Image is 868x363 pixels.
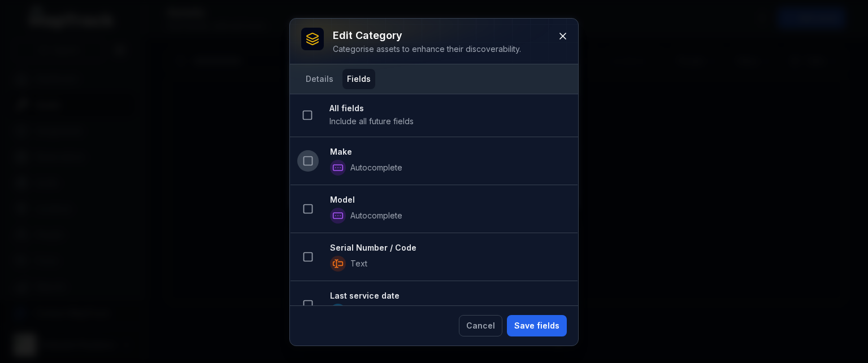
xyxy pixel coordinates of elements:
strong: Make [330,146,568,158]
button: Save fields [507,315,567,336]
strong: All fields [329,103,569,114]
strong: Last service date [330,290,568,301]
span: Autocomplete [350,162,402,173]
button: Fields [342,69,375,89]
div: Categorise assets to enhance their discoverability. [333,43,521,55]
strong: Model [330,194,568,205]
span: Text [350,258,367,269]
button: Cancel [459,315,502,336]
span: Autocomplete [350,210,402,221]
strong: Serial Number / Code [330,242,568,253]
span: Include all future fields [329,116,414,126]
h3: Edit category [333,28,521,43]
button: Details [301,69,338,89]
